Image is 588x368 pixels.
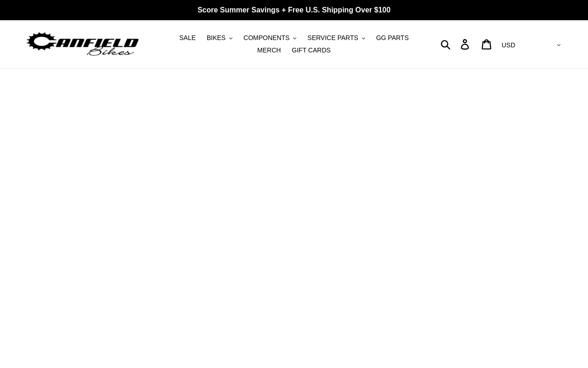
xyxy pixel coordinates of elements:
img: Canfield Bikes [25,30,140,59]
span: GG PARTS [376,34,409,42]
button: COMPONENTS [239,32,301,44]
button: SERVICE PARTS [303,32,369,44]
button: BIKES [202,32,237,44]
a: SALE [175,32,200,44]
span: SERVICE PARTS [307,34,358,42]
a: GIFT CARDS [287,44,335,57]
a: GG PARTS [372,32,413,44]
span: COMPONENTS [243,34,289,42]
span: SALE [179,34,196,42]
span: BIKES [207,34,226,42]
span: MERCH [257,46,281,54]
span: GIFT CARDS [292,46,331,54]
a: MERCH [253,44,285,57]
